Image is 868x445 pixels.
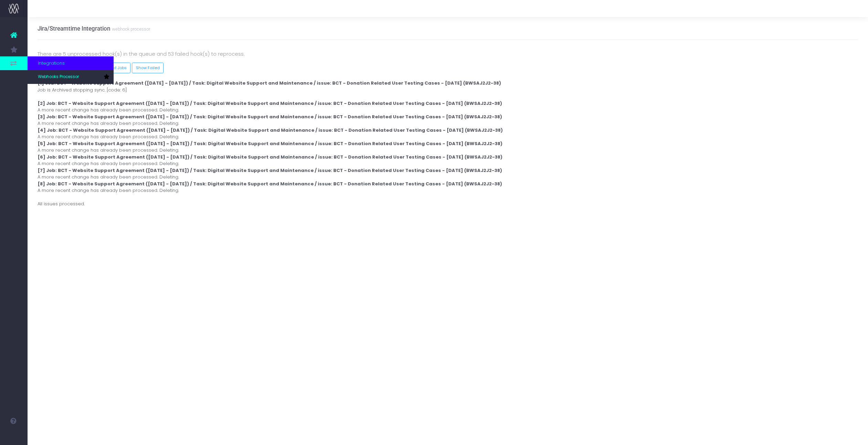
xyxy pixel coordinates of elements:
a: Show Failed [132,63,164,73]
span: Webhooks Processor [38,74,79,80]
div: 8 issue(s) to process Job is Archived stopping sync. [code: 6] A more recent change has already b... [32,73,864,207]
img: images/default_profile_image.png [9,431,19,442]
span: Integrations [38,60,65,67]
strong: [2] Job: BCT - Website Support Agreement ([DATE] - [DATE]) / Task: Digital Website Support and Ma... [38,100,502,107]
h3: Jira/Streamtime Integration [38,25,150,32]
small: webhook processor [110,25,150,32]
p: There are 5 unprocessed hook(s) in the queue and 53 failed hook(s) to reprocess. [38,50,858,58]
strong: [3] Job: BCT - Website Support Agreement ([DATE] - [DATE]) / Task: Digital Website Support and Ma... [38,113,502,120]
a: Webhooks Processor [28,70,114,84]
strong: [1] Job: BCT - Website Support Agreement ([DATE] - [DATE]) / Task: Digital Website Support and Ma... [38,80,501,86]
strong: [5] Job: BCT - Website Support Agreement ([DATE] - [DATE]) / Task: Digital Website Support and Ma... [38,140,502,147]
strong: [7] Job: BCT - Website Support Agreement ([DATE] - [DATE]) / Task: Digital Website Support and Ma... [38,167,502,174]
strong: [6] Job: BCT - Website Support Agreement ([DATE] - [DATE]) / Task: Digital Website Support and Ma... [38,154,502,160]
strong: [8] Job: BCT - Website Support Agreement ([DATE] - [DATE]) / Task: Digital Website Support and Ma... [38,181,502,187]
strong: [4] Job: BCT - Website Support Agreement ([DATE] - [DATE]) / Task: Digital Website Support and Ma... [38,127,503,133]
